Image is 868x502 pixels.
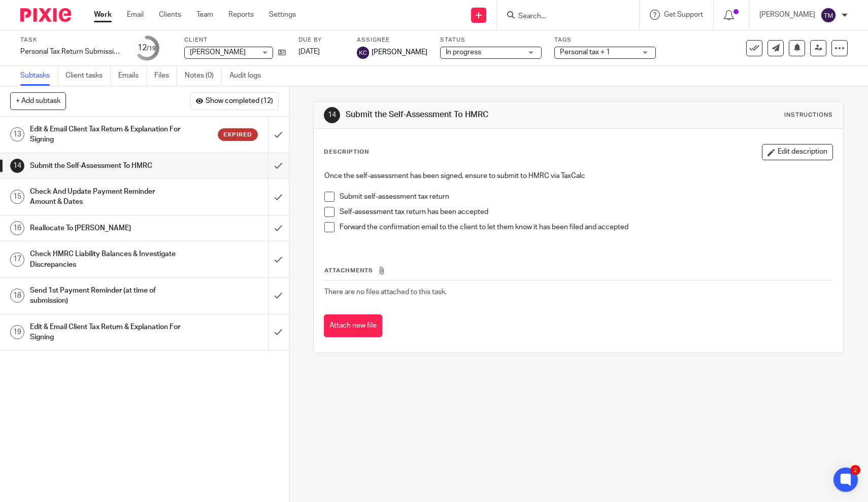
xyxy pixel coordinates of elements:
span: There are no files attached to this task. [324,289,447,296]
p: [PERSON_NAME] [759,10,815,20]
span: Get Support [664,11,703,18]
a: Emails [118,66,147,86]
a: Audit logs [229,66,269,86]
button: Edit description [762,144,833,160]
h1: Check And Update Payment Reminder Amount & Dates [30,184,182,210]
a: Files [154,66,177,86]
a: Email [127,10,144,20]
button: + Add subtask [10,92,66,110]
h1: Check HMRC Liability Balances & Investigate Discrepancies [30,246,182,272]
a: Work [94,10,112,20]
div: 16 [10,221,24,235]
h1: Submit the Self-Assessment To HMRC [30,158,182,173]
a: Team [196,10,213,20]
p: Submit self-assessment tax return [340,192,832,202]
a: Notes (0) [185,66,222,86]
span: In progress [446,49,481,56]
span: [PERSON_NAME] [372,47,427,57]
span: Personal tax + 1 [560,49,610,56]
span: [PERSON_NAME] [190,49,246,56]
p: Once the self-assessment has been signed, ensure to submit to HMRC via TaxCalc [324,171,832,181]
span: Attachments [324,268,373,273]
a: Settings [269,10,296,20]
label: Tags [554,36,656,44]
div: 14 [324,107,340,123]
a: Client tasks [65,66,111,86]
span: Show completed (12) [206,97,273,105]
div: Personal Tax Return Submission - Monthly Ltd Co Directors (included in fee) [20,47,122,57]
label: Client [184,36,286,44]
p: Description [324,148,369,156]
div: 2 [850,465,860,475]
span: Expired [223,130,252,139]
div: 19 [10,325,24,339]
label: Task [20,36,122,44]
p: Forward the confirmation email to the client to let them know it has been filed and accepted [340,222,832,232]
a: Reports [228,10,254,20]
div: 14 [10,159,24,173]
h1: Submit the Self-Assessment To HMRC [346,110,600,120]
button: Attach new file [324,314,382,337]
img: svg%3E [820,7,837,23]
small: /19 [147,46,156,51]
h1: Send 1st Payment Reminder (at time of submission) [30,283,182,309]
label: Assignee [357,36,427,44]
a: Clients [159,10,181,20]
div: 17 [10,253,24,267]
div: 18 [10,289,24,303]
img: svg%3E [357,47,369,59]
button: Show completed (12) [190,92,279,110]
label: Status [440,36,542,44]
div: 12 [138,42,156,54]
img: Pixie [20,8,71,22]
input: Search [517,12,609,21]
h1: Reallocate To [PERSON_NAME] [30,221,182,236]
h1: Edit & Email Client Tax Return & Explanation For Signing [30,122,182,148]
div: 15 [10,190,24,204]
div: 13 [10,127,24,141]
span: [DATE] [298,48,320,55]
a: Subtasks [20,66,58,86]
label: Due by [298,36,344,44]
p: Self-assessment tax return has been accepted [340,207,832,217]
div: Instructions [784,111,833,119]
h1: Edit & Email Client Tax Return & Explanation For Signing [30,319,182,345]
